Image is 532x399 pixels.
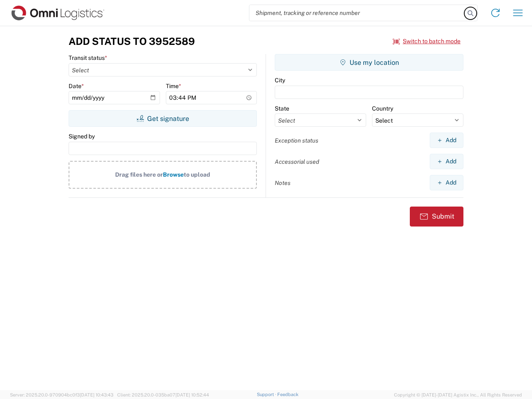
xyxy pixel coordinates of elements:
[69,82,84,90] label: Date
[275,137,318,144] label: Exception status
[275,158,319,165] label: Accessorial used
[69,35,195,47] h3: Add Status to 3952589
[175,392,209,397] span: [DATE] 10:52:44
[394,391,522,399] span: Copyright © [DATE]-[DATE] Agistix Inc., All Rights Reserved
[430,175,463,190] button: Add
[257,392,278,397] a: Support
[69,133,95,140] label: Signed by
[249,5,465,21] input: Shipment, tracking or reference number
[184,171,210,178] span: to upload
[430,133,463,148] button: Add
[410,207,463,227] button: Submit
[275,179,291,187] label: Notes
[166,82,181,90] label: Time
[163,171,184,178] span: Browse
[372,105,393,112] label: Country
[275,54,463,71] button: Use my location
[115,171,163,178] span: Drag files here or
[10,392,113,397] span: Server: 2025.20.0-970904bc0f3
[69,110,257,127] button: Get signature
[277,392,298,397] a: Feedback
[80,392,113,397] span: [DATE] 10:43:43
[275,76,285,84] label: City
[430,154,463,169] button: Add
[117,392,209,397] span: Client: 2025.20.0-035ba07
[275,105,289,112] label: State
[393,34,461,48] button: Switch to batch mode
[69,54,107,62] label: Transit status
